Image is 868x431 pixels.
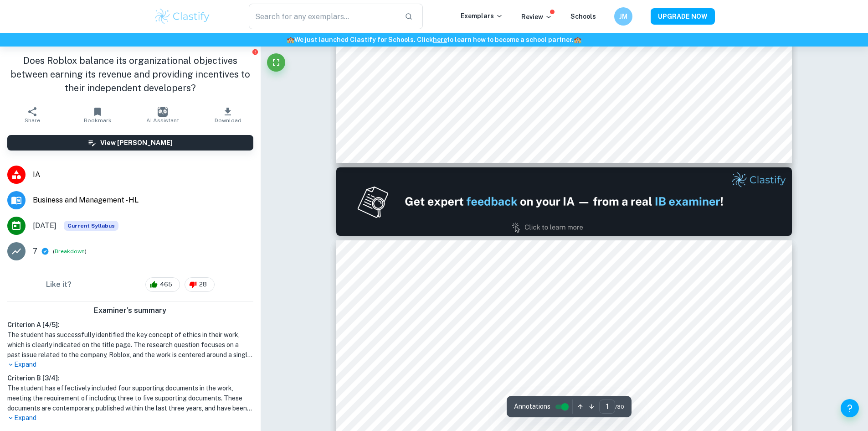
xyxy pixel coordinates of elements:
img: AI Assistant [158,107,168,117]
button: Fullscreen [267,53,285,72]
button: View [PERSON_NAME] [7,135,253,151]
span: / 30 [615,403,624,411]
span: 🏫 [287,36,294,43]
div: 465 [145,277,180,292]
h1: Does Roblox balance its organizational objectives between earning its revenue and providing incen... [7,54,253,95]
a: Schools [570,13,596,20]
button: AI Assistant [130,102,195,128]
h6: We just launched Clastify for Schools. Click to learn how to become a school partner. [2,35,866,45]
h6: Criterion B [ 3 / 4 ]: [7,373,253,383]
div: 28 [185,277,215,292]
h1: The student has effectively included four supporting documents in the work, meeting the requireme... [7,383,253,413]
span: 465 [155,280,177,289]
input: Search for any exemplars... [249,4,398,29]
div: This exemplar is based on the current syllabus. Feel free to refer to it for inspiration/ideas wh... [64,221,118,231]
span: Bookmark [84,117,112,124]
span: AI Assistant [146,117,179,124]
span: Current Syllabus [64,221,118,231]
a: here [433,36,447,43]
h6: JM [618,11,628,21]
span: IA [33,169,253,180]
span: Annotations [514,402,550,411]
span: Business and Management - HL [33,195,253,206]
button: JM [614,7,632,26]
p: 7 [33,246,37,257]
span: Share [25,117,40,124]
span: [DATE] [33,220,56,231]
h1: The student has successfully identified the key concept of ethics in their work, which is clearly... [7,330,253,360]
h6: Examiner's summary [4,305,257,316]
span: Download [215,117,241,124]
p: Review [521,12,552,22]
img: Clastify logo [154,7,211,26]
button: Download [195,102,261,128]
span: 🏫 [574,36,581,43]
h6: Criterion A [ 4 / 5 ]: [7,320,253,330]
button: UPGRADE NOW [651,8,715,25]
h6: View [PERSON_NAME] [100,138,173,148]
button: Bookmark [65,102,130,128]
button: Help and Feedback [841,399,859,417]
p: Expand [7,360,253,369]
img: Ad [336,167,792,236]
p: Expand [7,413,253,423]
h6: Like it? [46,279,72,290]
button: Report issue [252,48,259,55]
span: ( ) [53,247,87,256]
span: 28 [194,280,212,289]
p: Exemplars [461,11,503,21]
button: Breakdown [55,247,85,255]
